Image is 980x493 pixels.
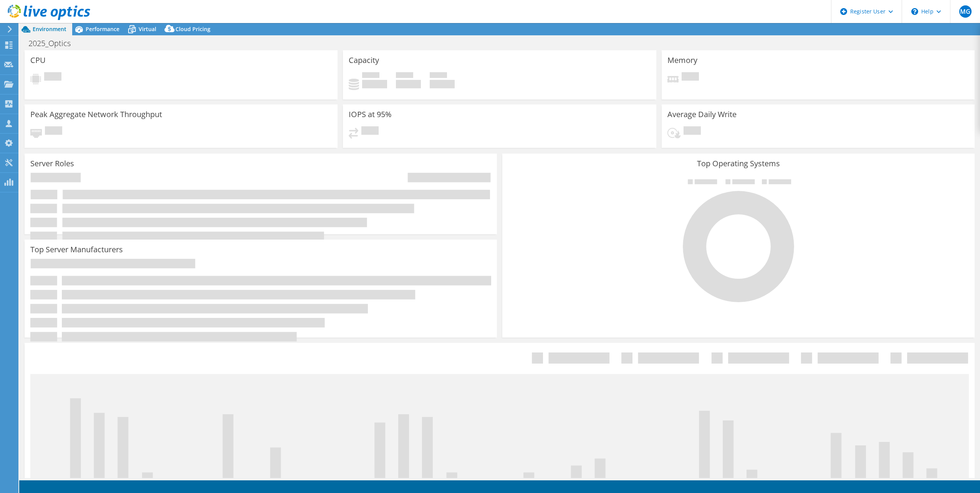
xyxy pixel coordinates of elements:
[667,56,697,65] h3: Memory
[911,8,918,15] svg: \n
[33,25,66,33] span: Environment
[959,5,972,18] span: MG
[667,110,737,119] h3: Average Daily Write
[30,110,162,119] h3: Peak Aggregate Network Throughput
[396,72,413,80] span: Free
[30,245,123,254] h3: Top Server Manufacturers
[430,72,447,80] span: Total
[508,159,969,168] h3: Top Operating Systems
[349,110,392,119] h3: IOPS at 95%
[139,25,156,33] span: Virtual
[349,56,379,65] h3: Capacity
[30,56,46,65] h3: CPU
[30,159,74,168] h3: Server Roles
[361,126,379,137] span: Pending
[396,80,421,88] h4: 0 GiB
[175,25,210,33] span: Cloud Pricing
[682,72,699,83] span: Pending
[362,72,379,80] span: Used
[362,80,387,88] h4: 0 GiB
[25,39,83,48] h1: 2025_Optics
[44,72,61,83] span: Pending
[45,126,62,137] span: Pending
[684,126,701,137] span: Pending
[430,80,455,88] h4: 0 GiB
[86,25,119,33] span: Performance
